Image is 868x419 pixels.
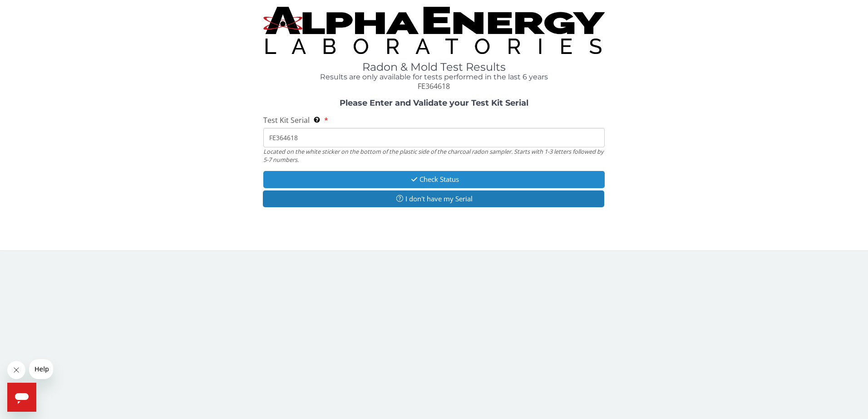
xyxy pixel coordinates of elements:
span: Test Kit Serial [263,115,310,125]
iframe: Message from company [29,359,53,379]
strong: Please Enter and Validate your Test Kit Serial [340,98,528,108]
h1: Radon & Mold Test Results [263,61,605,73]
button: I don't have my Serial [263,190,605,207]
iframe: Button to launch messaging window [7,383,36,412]
iframe: Close message [7,361,25,379]
button: Check Status [263,171,605,188]
img: TightCrop.jpg [263,7,605,54]
div: Located on the white sticker on the bottom of the plastic side of the charcoal radon sampler. Sta... [263,147,605,164]
h4: Results are only available for tests performed in the last 6 years [263,73,605,81]
span: FE364618 [418,81,450,91]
